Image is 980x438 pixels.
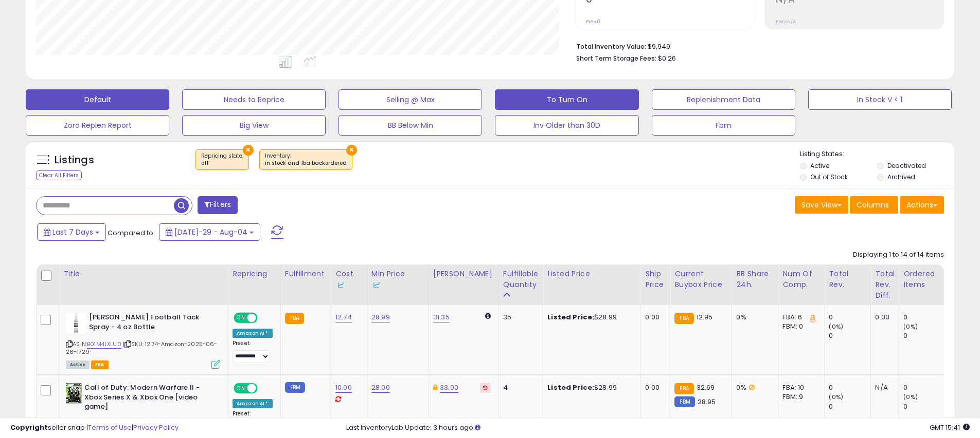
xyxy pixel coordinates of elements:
[265,152,347,167] span: Inventory :
[674,383,693,394] small: FBA
[875,383,891,392] div: N/A
[335,280,346,290] img: InventoryLab Logo
[483,385,488,390] i: Revert to store-level Dynamic Max Price
[800,149,954,159] p: Listing States:
[503,313,535,322] div: 35
[10,423,179,433] div: seller snap | |
[829,383,870,392] div: 0
[782,313,816,322] div: FBA: 6
[736,383,770,392] div: 0%
[652,89,795,110] button: Replenishment Data
[547,312,594,322] b: Listed Price:
[10,423,48,432] strong: Copyright
[736,313,770,322] div: 0%
[698,397,716,407] span: 28.95
[810,173,848,181] label: Out of Stock
[159,223,260,241] button: [DATE]-29 - Aug-04
[133,423,179,432] a: Privacy Policy
[87,340,121,349] a: B01M4LXLU0
[495,115,638,136] button: Inv Older than 30D
[108,228,155,238] span: Compared to:
[66,383,82,404] img: 51btIkpEB4L._SL40_.jpg
[887,173,915,181] label: Archived
[371,279,424,290] div: Some or all of the values in this column are provided from Inventory Lab.
[782,383,816,392] div: FBA: 10
[495,89,638,110] button: To Turn On
[903,313,945,322] div: 0
[887,161,926,170] label: Deactivated
[84,383,209,414] b: Call of Duty: Modern Warfare II - Xbox Series X & Xbox One [video game]
[371,312,390,322] a: 28.99
[371,383,390,393] a: 28.00
[335,312,352,322] a: 12.74
[645,313,662,322] div: 0.00
[903,269,941,290] div: Ordered Items
[63,269,224,279] div: Title
[233,269,276,279] div: Repricing
[645,269,666,290] div: Ship Price
[55,153,94,167] h5: Listings
[674,269,727,290] div: Current Buybox Price
[776,18,796,25] small: Prev: N/A
[174,227,247,237] span: [DATE]-29 - Aug-04
[198,196,238,214] button: Filters
[697,312,713,322] span: 12.95
[576,42,646,51] b: Total Inventory Value:
[285,269,327,279] div: Fulfillment
[829,269,866,290] div: Total Rev.
[900,196,944,214] button: Actions
[233,329,273,338] div: Amazon AI *
[829,322,843,331] small: (0%)
[674,313,693,324] small: FBA
[335,383,352,393] a: 10.00
[875,313,891,322] div: 0.00
[36,170,82,180] div: Clear All Filters
[335,279,363,290] div: Some or all of the values in this column are provided from Inventory Lab.
[903,393,918,401] small: (0%)
[91,360,109,369] span: FBA
[66,313,86,333] img: 21hMdN30yeL._SL40_.jpg
[652,115,795,136] button: Fbm
[346,423,970,433] div: Last InventoryLab Update: 3 hours ago.
[782,392,816,402] div: FBM: 9
[485,313,491,319] i: Calculated using Dynamic Max Price.
[37,223,106,241] button: Last 7 Days
[658,53,676,63] span: $0.26
[674,396,694,407] small: FBM
[265,160,347,167] div: in stock and fba backordered
[233,340,273,363] div: Preset:
[285,313,304,324] small: FBA
[503,383,535,392] div: 4
[235,314,247,322] span: ON
[810,161,829,170] label: Active
[547,383,594,392] b: Listed Price:
[66,340,218,355] span: | SKU: 12.74-Amazon-2025-06-26-1729
[857,200,889,210] span: Columns
[26,115,169,136] button: Zoro Replen Report
[433,312,450,322] a: 31.35
[371,280,382,290] img: InventoryLab Logo
[829,331,870,340] div: 0
[235,384,247,393] span: ON
[829,393,843,401] small: (0%)
[547,383,633,392] div: $28.99
[853,250,944,260] div: Displaying 1 to 14 of 14 items
[903,331,945,340] div: 0
[697,383,715,392] span: 32.69
[736,269,774,290] div: BB Share 24h.
[243,145,254,156] button: ×
[829,313,870,322] div: 0
[903,383,945,392] div: 0
[66,313,220,368] div: ASIN:
[89,313,214,334] b: [PERSON_NAME] Football Tack Spray - 4 oz Bottle
[645,383,662,392] div: 0.00
[182,115,326,136] button: Big View
[66,360,90,369] span: All listings currently available for purchase on Amazon
[875,269,895,301] div: Total Rev. Diff.
[182,89,326,110] button: Needs to Reprice
[256,314,273,322] span: OFF
[233,399,273,408] div: Amazon AI *
[88,423,132,432] a: Terms of Use
[930,423,970,432] span: 2025-08-12 15:41 GMT
[285,382,305,393] small: FBM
